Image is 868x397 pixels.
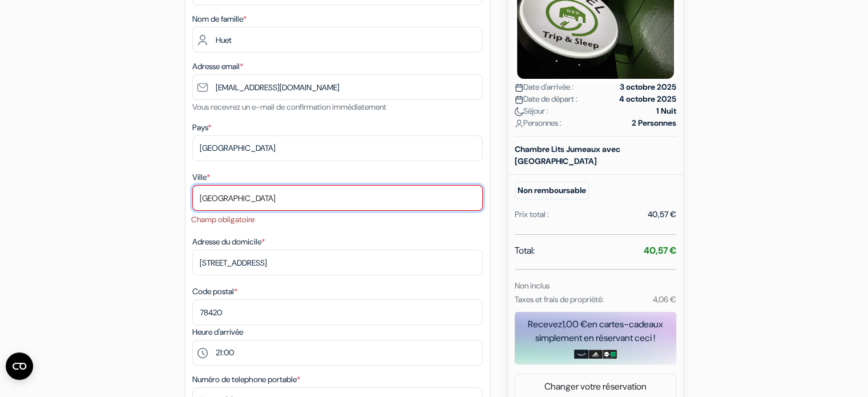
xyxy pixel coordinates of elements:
div: 40,57 € [648,208,676,220]
img: amazon-card-no-text.png [574,350,588,359]
input: Entrer le nom de famille [192,27,483,53]
strong: 4 octobre 2025 [619,93,676,105]
span: Personnes : [515,117,562,129]
strong: 2 Personnes [632,117,676,129]
img: calendar.svg [515,83,523,92]
label: Adresse email [192,61,243,73]
b: Chambre Lits Jumeaux avec [GEOGRAPHIC_DATA] [515,144,620,166]
small: Non inclus [515,280,550,291]
small: 4,06 € [652,294,676,304]
span: Date de départ : [515,93,578,105]
strong: 1 Nuit [656,105,676,117]
img: adidas-card.png [588,350,603,359]
span: 1,00 € [562,318,587,330]
strong: 3 octobre 2025 [620,81,676,93]
img: moon.svg [515,107,523,116]
img: user_icon.svg [515,119,523,128]
span: Total: [515,244,535,258]
span: Séjour : [515,105,548,117]
label: Ville [192,171,210,183]
label: Adresse du domicile [192,236,265,248]
small: Taxes et frais de propriété: [515,294,604,304]
img: calendar.svg [515,95,523,104]
label: Heure d'arrivée [192,326,243,338]
small: Vous recevrez un e-mail de confirmation immédiatement [192,102,386,112]
div: Prix total : [515,208,549,220]
label: Code postal [192,286,237,298]
li: Champ obligatoire [191,214,483,226]
button: Ouvrir le widget CMP [6,352,33,380]
div: Recevez en cartes-cadeaux simplement en réservant ceci ! [515,318,676,345]
small: Non remboursable [515,182,589,199]
strong: 40,57 € [644,244,676,256]
span: Date d'arrivée : [515,81,574,93]
img: uber-uber-eats-card.png [603,350,617,359]
input: Entrer adresse e-mail [192,74,483,100]
label: Numéro de telephone portable [192,374,300,386]
label: Nom de famille [192,13,247,25]
label: Pays [192,122,211,134]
